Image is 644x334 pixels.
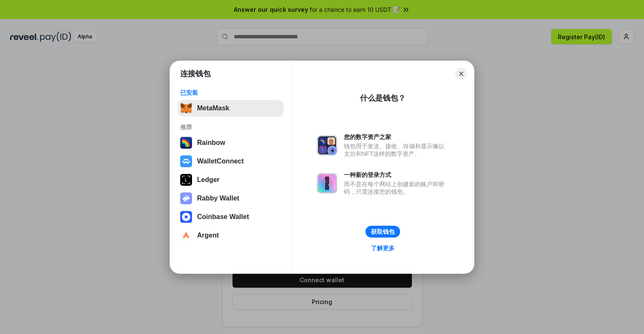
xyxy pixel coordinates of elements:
div: 获取钱包 [371,228,395,235]
img: svg+xml,%3Csvg%20width%3D%2228%22%20height%3D%2228%22%20viewBox%3D%220%200%2028%2028%22%20fill%3D... [180,230,192,241]
h1: 连接钱包 [180,69,211,79]
div: Ledger [197,176,219,184]
button: WalletConnect [178,153,284,170]
button: Rabby Wallet [178,190,284,207]
div: 一种新的登录方式 [344,171,449,179]
button: Coinbase Wallet [178,208,284,225]
div: WalletConnect [197,158,244,165]
div: 已安装 [180,89,281,96]
div: Coinbase Wallet [197,213,249,221]
div: 而不是在每个网站上创建新的账户和密码，只需连接您的钱包。 [344,180,449,195]
a: 了解更多 [366,243,400,254]
div: Argent [197,232,219,239]
img: svg+xml,%3Csvg%20width%3D%2228%22%20height%3D%2228%22%20viewBox%3D%220%200%2028%2028%22%20fill%3D... [180,211,192,223]
img: svg+xml,%3Csvg%20width%3D%2228%22%20height%3D%2228%22%20viewBox%3D%220%200%2028%2028%22%20fill%3D... [180,155,192,167]
div: Rainbow [197,139,225,147]
div: 什么是钱包？ [360,93,406,103]
div: 推荐 [180,123,281,131]
button: MetaMask [178,100,284,117]
img: svg+xml,%3Csvg%20fill%3D%22none%22%20height%3D%2233%22%20viewBox%3D%220%200%2035%2033%22%20width%... [180,102,192,114]
div: Rabby Wallet [197,195,239,202]
button: 获取钱包 [365,226,400,238]
button: Ledger [178,171,284,188]
button: Rainbow [178,134,284,151]
div: 了解更多 [371,244,395,252]
img: svg+xml,%3Csvg%20xmlns%3D%22http%3A%2F%2Fwww.w3.org%2F2000%2Fsvg%22%20width%3D%2228%22%20height%3... [180,174,192,186]
button: Argent [178,227,284,244]
img: svg+xml,%3Csvg%20xmlns%3D%22http%3A%2F%2Fwww.w3.org%2F2000%2Fsvg%22%20fill%3D%22none%22%20viewBox... [180,192,192,204]
img: svg+xml,%3Csvg%20width%3D%22120%22%20height%3D%22120%22%20viewBox%3D%220%200%20120%20120%22%20fil... [180,137,192,149]
img: svg+xml,%3Csvg%20xmlns%3D%22http%3A%2F%2Fwww.w3.org%2F2000%2Fsvg%22%20fill%3D%22none%22%20viewBox... [317,135,337,155]
div: 钱包用于发送、接收、存储和显示像以太坊和NFT这样的数字资产。 [344,142,449,158]
div: MetaMask [197,104,229,112]
div: 您的数字资产之家 [344,133,449,141]
button: Close [455,68,467,80]
img: svg+xml,%3Csvg%20xmlns%3D%22http%3A%2F%2Fwww.w3.org%2F2000%2Fsvg%22%20fill%3D%22none%22%20viewBox... [317,173,337,193]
